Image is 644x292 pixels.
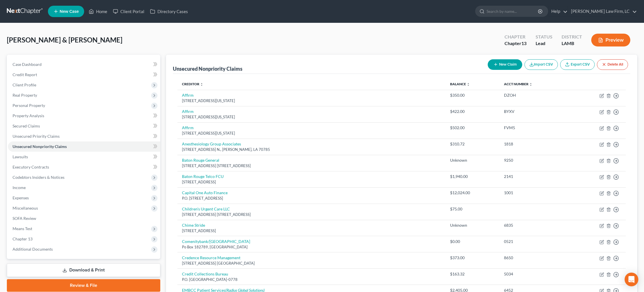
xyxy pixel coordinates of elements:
[504,157,564,163] div: 9250
[182,255,240,260] a: Credence Resource Management
[8,152,160,162] a: Lawsuits
[467,83,470,86] i: unfold_more
[182,179,441,185] div: [STREET_ADDRESS]
[504,109,564,114] div: BYXV
[182,277,441,282] div: P.O. [GEOGRAPHIC_DATA]-0778
[450,255,495,261] div: $373.00
[13,185,26,190] span: Income
[60,9,79,14] span: New Case
[13,216,36,221] span: SOFA Review
[182,271,228,276] a: Credit Collections Bureau
[450,206,495,212] div: $75.00
[450,174,495,179] div: $1,940.00
[504,141,564,147] div: 1818
[529,83,532,86] i: unfold_more
[13,165,49,169] span: Executory Contracts
[13,123,40,128] span: Secured Claims
[536,40,552,47] div: Lead
[8,162,160,172] a: Executory Contracts
[597,59,628,70] button: Delete All
[173,65,242,72] div: Unsecured Nonpriority Claims
[13,195,29,200] span: Expenses
[182,196,441,201] div: P.O. [STREET_ADDRESS]
[13,144,67,149] span: Unsecured Nonpriority Claims
[86,6,110,17] a: Home
[200,83,203,86] i: unfold_more
[182,114,441,120] div: [STREET_ADDRESS][US_STATE]
[182,190,228,195] a: Capital One Auto Finance
[13,154,28,159] span: Lawsuits
[182,212,441,217] div: [STREET_ADDRESS] [STREET_ADDRESS]
[182,261,441,266] div: [STREET_ADDRESS] [GEOGRAPHIC_DATA]
[450,82,470,86] a: Balance unfold_more
[147,6,191,17] a: Directory Cases
[524,59,558,70] button: Import CSV
[182,147,441,152] div: [STREET_ADDRESS] N., [PERSON_NAME], LA 70785
[182,125,194,130] a: Affirm
[450,92,495,98] div: $350.00
[7,263,160,277] a: Download & Print
[182,206,230,211] a: Children's Urgent Care LLC
[13,175,64,180] span: Codebtors Insiders & Notices
[450,222,495,228] div: Unknown
[8,121,160,131] a: Secured Claims
[504,174,564,179] div: 2141
[450,190,495,196] div: $12,024.00
[182,93,194,98] a: Affirm
[8,70,160,80] a: Credit Report
[504,125,564,131] div: FVM5
[536,34,552,40] div: Status
[182,158,219,163] a: Baton Rouge General
[182,109,194,114] a: Affirm
[182,131,441,136] div: [STREET_ADDRESS][US_STATE]
[13,103,45,108] span: Personal Property
[521,40,526,46] span: 13
[450,239,495,244] div: $0.00
[488,59,522,70] button: New Claim
[13,62,42,67] span: Case Dashboard
[8,59,160,70] a: Case Dashboard
[450,141,495,147] div: $310.72
[487,6,539,17] input: Search by name...
[7,36,122,44] span: [PERSON_NAME] & [PERSON_NAME]
[505,34,526,40] div: Chapter
[13,206,38,210] span: Miscellaneous
[504,271,564,277] div: 5034
[13,72,37,77] span: Credit Report
[504,82,532,86] a: Acct Number unfold_more
[8,131,160,141] a: Unsecured Priority Claims
[562,40,582,47] div: LAMB
[504,190,564,196] div: 1001
[8,141,160,152] a: Unsecured Nonpriority Claims
[7,279,160,292] a: Review & File
[13,247,53,252] span: Additional Documents
[182,82,203,86] a: Creditor unfold_more
[182,174,224,179] a: Baton Rouge Telco FCU
[450,109,495,114] div: $422.00
[504,92,564,98] div: DZOH
[562,34,582,40] div: District
[504,239,564,244] div: 0521
[182,163,441,169] div: [STREET_ADDRESS] [STREET_ADDRESS]
[450,125,495,131] div: $502.00
[8,111,160,121] a: Property Analysis
[182,239,250,244] a: Comenitybank/[GEOGRAPHIC_DATA]
[504,222,564,228] div: 6835
[13,236,33,241] span: Chapter 13
[560,59,595,70] a: Export CSV
[625,273,638,286] div: Open Intercom Messenger
[450,157,495,163] div: Unknown
[110,6,147,17] a: Client Portal
[450,271,495,277] div: $163.32
[8,213,160,224] a: SOFA Review
[504,255,564,261] div: 8650
[13,82,36,87] span: Client Profile
[548,6,568,17] a: Help
[13,93,37,98] span: Real Property
[591,34,630,46] button: Preview
[13,113,44,118] span: Property Analysis
[182,98,441,104] div: [STREET_ADDRESS][US_STATE]
[182,223,205,228] a: Chime Stride
[505,40,526,47] div: Chapter
[182,244,441,250] div: Po Box 182789, [GEOGRAPHIC_DATA]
